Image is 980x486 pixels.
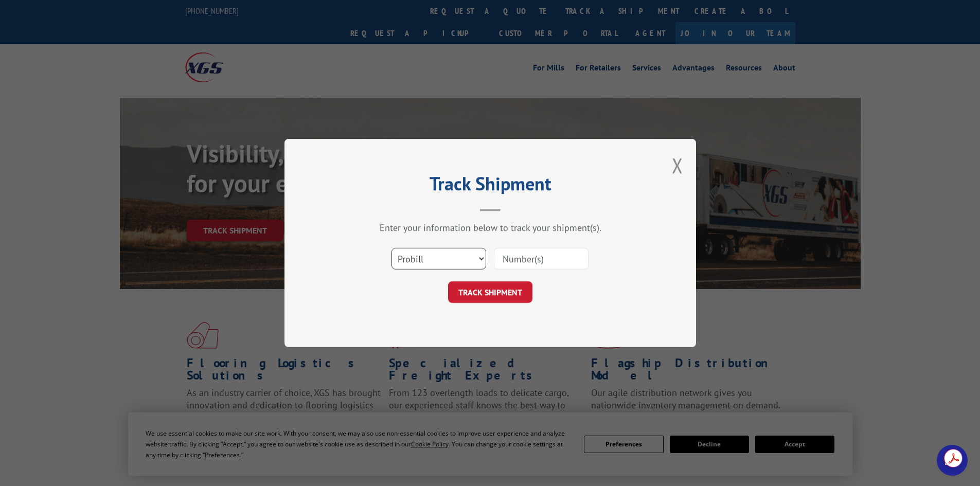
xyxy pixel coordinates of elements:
div: Enter your information below to track your shipment(s). [336,222,645,233]
h2: Track Shipment [336,176,645,196]
button: Close modal [672,152,683,179]
input: Number(s) [494,248,589,269]
div: Open chat [937,445,968,476]
button: TRACK SHIPMENT [448,281,532,303]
